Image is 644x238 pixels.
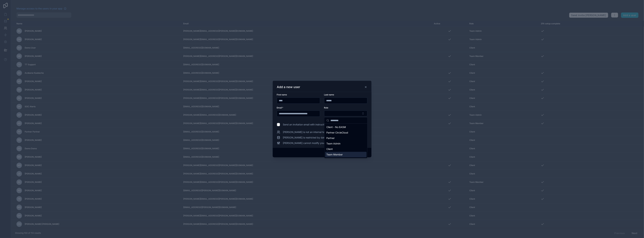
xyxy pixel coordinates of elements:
[327,125,346,129] span: Client - No EASM
[324,93,334,96] span: Last name
[327,147,333,151] span: Client
[277,123,280,126] input: Send an invitation email with instructions to log in
[327,136,335,140] span: Partner
[283,130,338,134] span: [PERSON_NAME] is not an internal team member
[283,136,340,139] span: [PERSON_NAME] is restricted by data permissions
[277,93,287,96] span: First name
[277,106,282,109] span: Email
[327,142,341,145] span: Team Admin
[324,111,367,116] button: Select Button
[283,141,330,145] span: [PERSON_NAME] cannot modify your app
[324,124,367,158] div: Suggestions
[277,85,300,89] h3: Add a new user
[327,153,343,156] span: Team Member
[327,131,348,134] span: Partner CircleCloud
[283,123,338,126] span: Send an invitation email with instructions to log in
[324,106,328,109] span: Role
